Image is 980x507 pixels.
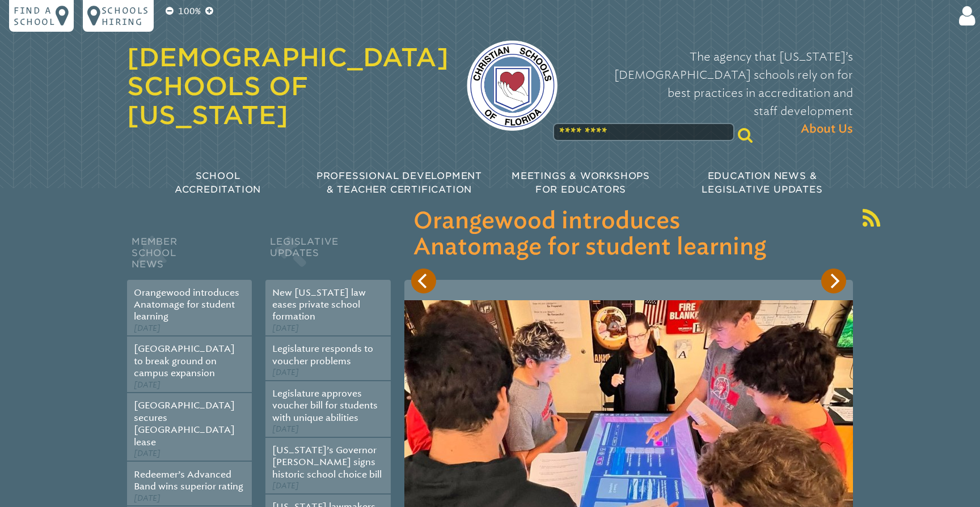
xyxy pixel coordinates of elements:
span: [DATE] [272,481,299,491]
p: The agency that [US_STATE]’s [DEMOGRAPHIC_DATA] schools rely on for best practices in accreditati... [576,48,853,138]
button: Previous [411,269,436,293]
span: School Accreditation [175,171,261,195]
p: 100% [176,5,203,18]
a: Legislature responds to voucher problems [272,343,373,366]
span: [DATE] [272,424,299,434]
p: Find a school [14,5,56,27]
a: Orangewood introduces Anatomage for student learning [134,287,239,322]
a: [US_STATE]’s Governor [PERSON_NAME] signs historic school choice bill [272,445,382,480]
button: Next [821,269,846,293]
a: [DEMOGRAPHIC_DATA] Schools of [US_STATE] [127,42,449,130]
span: [DATE] [134,380,160,390]
span: Education News & Legislative Updates [702,171,822,195]
span: Professional Development & Teacher Certification [316,171,482,195]
span: [DATE] [134,449,160,458]
span: Meetings & Workshops for Educators [512,171,650,195]
a: Legislature approves voucher bill for students with unique abilities [272,388,378,423]
span: [DATE] [134,323,160,333]
p: Schools Hiring [102,5,149,27]
h2: Legislative Updates [265,233,390,280]
img: csf-logo-web-colors.png [467,40,557,131]
span: About Us [801,120,853,138]
h3: Orangewood introduces Anatomage for student learning [413,208,844,261]
span: [DATE] [272,368,299,377]
a: New [US_STATE] law eases private school formation [272,287,366,322]
span: [DATE] [272,323,299,333]
a: Redeemer’s Advanced Band wins superior rating [134,469,243,492]
a: [GEOGRAPHIC_DATA] secures [GEOGRAPHIC_DATA] lease [134,400,235,447]
a: [GEOGRAPHIC_DATA] to break ground on campus expansion [134,343,235,378]
span: [DATE] [134,493,160,503]
h2: Member School News [127,233,252,280]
